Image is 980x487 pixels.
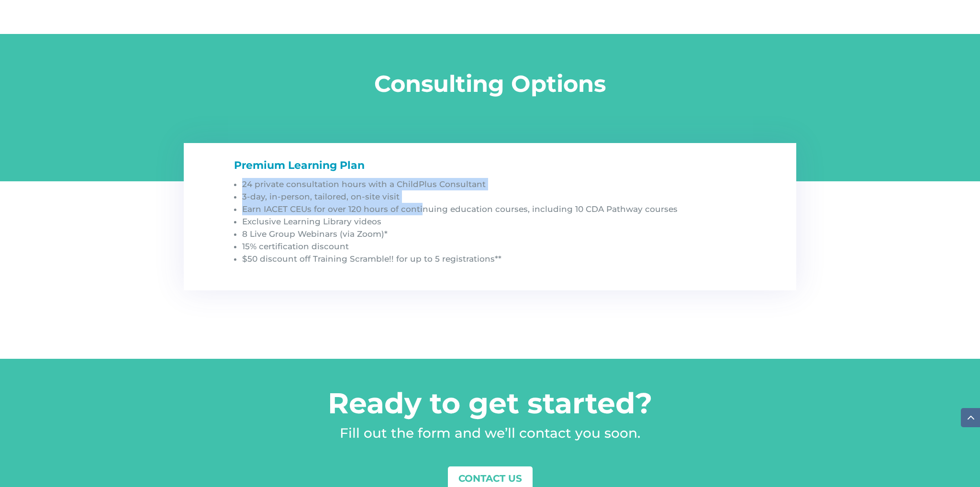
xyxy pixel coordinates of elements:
[242,228,753,240] li: 8 Live Group Webinars (via Zoom)*
[303,72,677,112] h1: Consulting Options
[242,253,753,265] li: $50 discount off Training Scramble!! for up to 5 registrations**
[242,204,678,214] span: Earn IACET CEUs for over 120 hours of continuing education courses, including 10 CDA Pathway courses
[184,386,796,425] h2: Ready to get started?
[340,425,640,441] span: Fill out the form and we’ll contact you soon.
[242,215,753,228] li: Exclusive Learning Library videos
[242,190,753,203] li: 3-day, in-person, tailored, on-site visit
[242,240,753,253] li: 15% certification discount
[234,159,365,172] span: Premium Learning Plan
[242,178,753,190] li: 24 private consultation hours with a ChildPlus Consultant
